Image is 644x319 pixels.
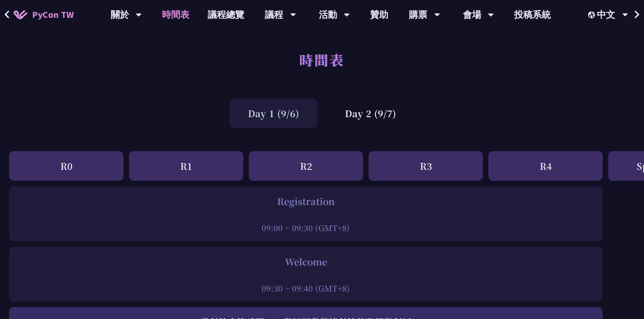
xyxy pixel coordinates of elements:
img: Locale Icon [588,11,597,18]
div: R0 [9,151,123,181]
div: R1 [129,151,243,181]
div: 09:30 ~ 09:40 (GMT+8) [14,282,598,294]
div: Welcome [14,255,598,269]
h1: 時間表 [300,46,345,73]
div: Day 2 (9/7) [327,98,414,128]
div: R4 [488,151,603,181]
a: PyCon TW [5,3,83,26]
div: Day 1 (9/6) [230,98,317,128]
div: R3 [369,151,483,181]
span: PyCon TW [32,8,74,22]
div: Registration [14,195,598,208]
img: Home icon of PyCon TW 2025 [14,10,27,19]
div: 09:00 ~ 09:30 (GMT+8) [14,222,598,233]
div: R2 [249,151,363,181]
